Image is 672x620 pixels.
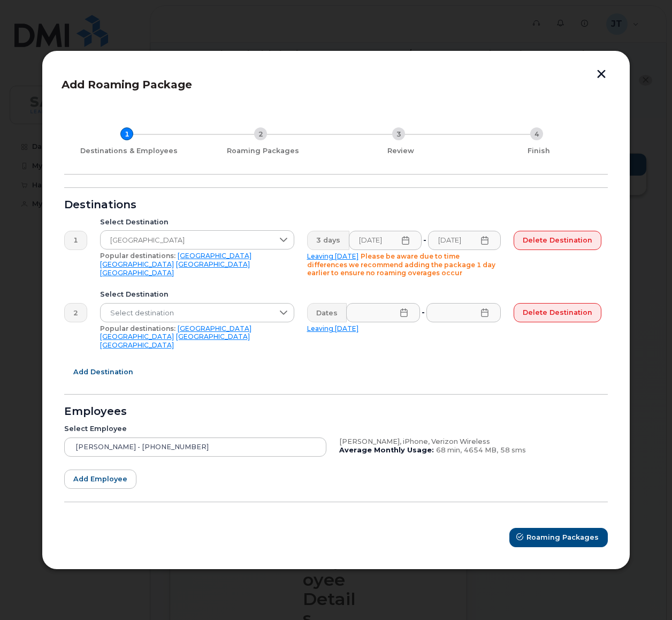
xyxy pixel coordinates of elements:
span: Please be aware due to time differences we recommend adding the package 1 day earlier to ensure n... [307,252,495,277]
div: Review [336,147,465,155]
div: Select Destination [100,218,294,226]
a: [GEOGRAPHIC_DATA] [178,252,251,260]
span: Mexico [101,231,273,250]
input: Please fill out this field [346,303,421,322]
a: [GEOGRAPHIC_DATA] [100,260,174,268]
div: - [421,231,429,250]
div: 3 [392,127,405,140]
button: Delete destination [514,303,601,322]
b: Average Monthly Usage: [339,446,434,454]
button: Delete destination [514,231,601,250]
a: [GEOGRAPHIC_DATA] [100,269,174,277]
span: Delete destination [523,235,592,245]
span: 4654 MB, [464,446,498,454]
div: [PERSON_NAME], iPhone, Verizon Wireless [339,437,601,446]
span: Popular destinations: [100,324,175,332]
div: Employees [64,407,608,416]
button: Roaming Packages [509,528,608,547]
a: [GEOGRAPHIC_DATA] [178,324,251,332]
input: Search device [64,437,326,457]
a: [GEOGRAPHIC_DATA] [100,332,174,341]
span: 58 sms [500,446,526,454]
div: Roaming Packages [198,147,327,155]
input: Please fill out this field [426,303,501,322]
div: Select Employee [64,425,326,433]
div: 2 [254,127,267,140]
a: [GEOGRAPHIC_DATA] [100,341,174,349]
div: 4 [530,127,543,140]
span: Select destination [101,304,273,323]
div: Finish [474,147,604,155]
div: Destinations [64,201,608,209]
span: Delete destination [523,307,592,317]
span: Popular destinations: [100,252,175,260]
span: Roaming Packages [526,532,599,542]
span: 68 min, [436,446,462,454]
div: - [419,303,427,322]
a: [GEOGRAPHIC_DATA] [176,260,250,268]
input: Please fill out this field [349,231,422,250]
a: Leaving [DATE] [307,252,358,260]
a: Leaving [DATE] [307,324,358,332]
iframe: Messenger Launcher [625,573,664,612]
a: [GEOGRAPHIC_DATA] [176,332,250,341]
div: Select Destination [100,290,294,299]
input: Please fill out this field [428,231,501,250]
span: Add Roaming Package [62,78,192,91]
